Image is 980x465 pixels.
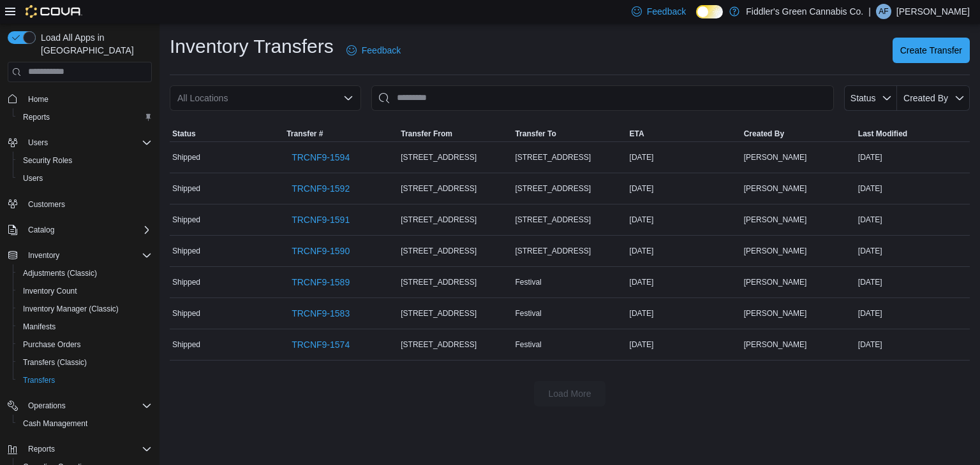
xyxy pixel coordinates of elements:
p: | [868,4,871,19]
span: Home [23,91,152,107]
input: Dark Mode [696,5,723,18]
button: Reports [13,108,157,126]
span: Manifests [23,322,56,332]
span: [PERSON_NAME] [744,152,807,162]
span: Festival [515,277,541,287]
div: [DATE] [856,243,970,259]
span: Feedback [647,5,686,18]
span: Adjustments (Classic) [23,268,97,278]
span: Load More [549,387,591,400]
button: Reports [23,441,60,457]
a: Transfers (Classic) [18,355,92,370]
span: Inventory Count [23,286,77,296]
button: Users [13,169,157,187]
span: [STREET_ADDRESS] [515,152,591,162]
span: Manifests [18,319,152,334]
span: Users [18,171,152,186]
span: Last Modified [858,129,907,139]
span: Created By [744,129,784,139]
span: Shipped [172,183,200,194]
span: Security Roles [18,153,152,168]
a: Security Roles [18,153,77,168]
button: Inventory [23,248,64,263]
span: Catalog [28,225,54,235]
button: Reports [3,440,157,458]
span: Transfer # [286,129,323,139]
span: Status [850,93,876,103]
span: Users [28,138,48,148]
span: TRCNF9-1574 [292,338,350,351]
div: [DATE] [856,306,970,321]
input: This is a search bar. After typing your query, hit enter to filter the results lower in the page. [371,85,834,111]
div: [DATE] [856,150,970,165]
span: [PERSON_NAME] [744,183,807,194]
span: Inventory [23,248,152,263]
button: Purchase Orders [13,336,157,354]
a: Feedback [341,38,406,63]
span: Transfers (Classic) [18,355,152,370]
button: Create Transfer [893,38,970,63]
button: Last Modified [856,126,970,141]
a: Purchase Orders [18,337,86,352]
button: Transfer # [284,126,398,141]
button: Users [3,134,157,152]
div: [DATE] [856,212,970,227]
span: Reports [28,444,55,454]
span: Operations [28,401,66,411]
span: TRCNF9-1590 [292,245,350,257]
span: [STREET_ADDRESS] [515,183,591,194]
button: Transfer From [398,126,512,141]
span: Reports [23,441,152,457]
span: Shipped [172,277,200,287]
button: Home [3,90,157,108]
span: Inventory Manager (Classic) [18,301,152,317]
span: [PERSON_NAME] [744,277,807,287]
span: Inventory Count [18,283,152,299]
button: Inventory [3,247,157,264]
a: TRCNF9-1590 [286,238,355,264]
button: Security Roles [13,152,157,169]
span: [PERSON_NAME] [744,246,807,256]
div: Austin Funk [876,4,891,19]
span: [STREET_ADDRESS] [401,340,477,350]
span: Customers [28,199,65,210]
button: Load More [534,381,605,406]
a: Inventory Manager (Classic) [18,301,124,317]
button: Inventory Count [13,282,157,300]
p: [PERSON_NAME] [896,4,970,19]
a: Cash Management [18,416,93,431]
button: Customers [3,195,157,213]
span: Purchase Orders [23,340,81,350]
span: TRCNF9-1589 [292,276,350,289]
a: Customers [23,197,70,212]
a: TRCNF9-1589 [286,269,355,295]
div: [DATE] [627,243,741,259]
span: Users [23,135,152,150]
a: Reports [18,110,55,125]
span: Customers [23,196,152,212]
span: TRCNF9-1583 [292,307,350,320]
span: Status [172,129,196,139]
span: Adjustments (Classic) [18,266,152,281]
button: Catalog [3,221,157,239]
span: Shipped [172,215,200,225]
button: Status [844,85,897,111]
span: Reports [23,112,50,122]
span: Shipped [172,308,200,318]
div: [DATE] [627,337,741,352]
span: Inventory Manager (Classic) [23,304,119,314]
span: Cash Management [23,418,87,429]
button: Cash Management [13,415,157,433]
button: Created By [741,126,856,141]
span: Transfer To [515,129,556,139]
span: Transfer From [401,129,452,139]
button: Status [170,126,284,141]
button: Manifests [13,318,157,336]
span: Festival [515,308,541,318]
button: Operations [23,398,71,413]
span: Shipped [172,340,200,350]
a: TRCNF9-1591 [286,207,355,232]
span: Security Roles [23,155,72,166]
a: TRCNF9-1594 [286,145,355,170]
a: TRCNF9-1574 [286,332,355,357]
